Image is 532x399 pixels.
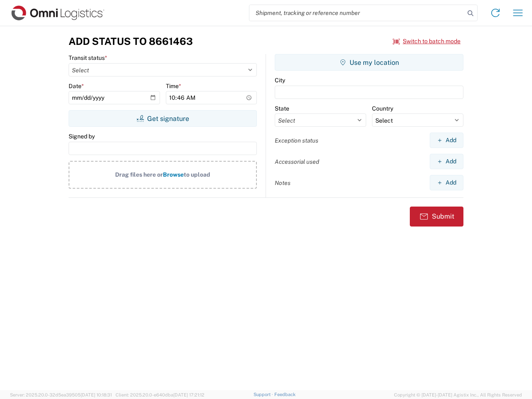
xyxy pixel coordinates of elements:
[410,207,463,227] button: Submit
[275,158,319,165] label: Accessorial used
[430,133,463,148] button: Add
[69,110,257,127] button: Get signature
[254,392,274,397] a: Support
[116,392,204,397] span: Client: 2025.20.0-e640dba
[69,133,95,140] label: Signed by
[69,82,84,90] label: Date
[393,34,461,48] button: Switch to batch mode
[275,54,463,71] button: Use my location
[10,392,112,397] span: Server: 2025.20.0-32d5ea39505
[184,171,210,178] span: to upload
[275,76,285,84] label: City
[394,391,522,399] span: Copyright © [DATE]-[DATE] Agistix Inc., All Rights Reserved
[275,105,289,112] label: State
[274,392,296,397] a: Feedback
[430,175,463,190] button: Add
[275,137,318,144] label: Exception status
[372,105,393,112] label: Country
[275,179,291,187] label: Notes
[173,392,204,397] span: [DATE] 17:21:12
[115,171,163,178] span: Drag files here or
[163,171,184,178] span: Browse
[249,5,465,21] input: Shipment, tracking or reference number
[81,392,112,397] span: [DATE] 10:18:31
[69,35,193,47] h3: Add Status to 8661463
[430,154,463,169] button: Add
[69,54,107,62] label: Transit status
[166,82,181,90] label: Time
